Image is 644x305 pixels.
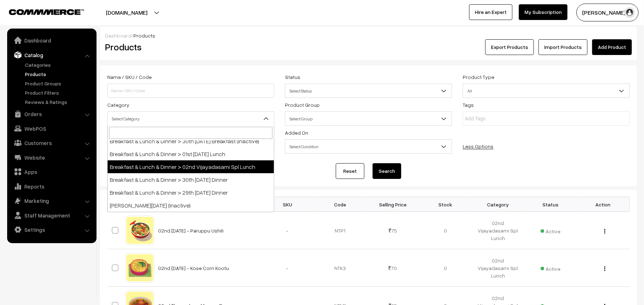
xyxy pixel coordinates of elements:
[604,266,605,271] img: Menu
[285,111,452,126] span: Select Group
[285,140,452,153] span: Select Condition
[9,9,84,15] img: COMMMERCE
[105,41,274,52] h2: Products
[419,197,472,212] th: Stock
[108,173,274,186] li: Breakfast & Lunch & Dinner > 30th [DATE] Dinner
[469,4,512,20] a: Hire an Expert
[23,89,94,96] a: Product Filters
[108,147,274,160] li: Breakfast & Lunch & Dinner > 01st [DATE] Lunch
[463,101,474,109] label: Tags
[107,84,274,98] input: Name / SKU / Code
[9,49,94,61] a: Catalog
[463,85,629,97] span: All
[463,84,630,98] span: All
[577,197,629,212] th: Action
[9,194,94,207] a: Marketing
[107,111,274,126] span: Select Category
[261,212,314,249] td: -
[373,163,401,179] button: Search
[472,197,524,212] th: Category
[465,115,527,122] input: Add Tags
[285,73,300,81] label: Status
[9,165,94,178] a: Apps
[108,160,274,173] li: Breakfast & Lunch & Dinner > 02nd Vijayadasami Spl Lunch
[105,32,632,39] div: /
[463,73,494,81] label: Product Type
[285,101,320,109] label: Product Group
[314,212,367,249] td: NTP1
[285,85,452,97] span: Select Status
[107,101,129,109] label: Category
[336,163,364,179] a: Reset
[367,197,419,212] th: Selling Price
[23,80,94,87] a: Product Groups
[539,39,588,55] a: Import Products
[285,112,452,125] span: Select Group
[541,263,561,272] span: Active
[314,249,367,287] td: NTK3
[158,265,229,271] a: 02nd [DATE] - Kose Corn Kootu
[81,4,172,21] button: [DOMAIN_NAME]
[9,223,94,236] a: Settings
[133,32,155,39] span: Products
[9,136,94,149] a: Customers
[158,227,224,234] a: 02nd [DATE] - Paruppu Ushili
[9,151,94,164] a: Website
[524,197,577,212] th: Status
[519,4,567,20] a: My Subscription
[107,73,152,81] label: Name / SKU / Code
[419,212,472,249] td: 0
[419,249,472,287] td: 0
[9,7,72,16] a: COMMMERCE
[261,197,314,212] th: SKU
[285,129,308,136] label: Added On
[576,4,639,21] button: [PERSON_NAME] s…
[472,212,524,249] td: 02nd Vijayadasami Spl Lunch
[261,249,314,287] td: -
[108,186,274,199] li: Breakfast & Lunch & Dinner > 29th [DATE] Dinner
[463,143,493,149] a: Less Options
[9,34,94,47] a: Dashboard
[314,197,367,212] th: Code
[9,209,94,222] a: Staff Management
[23,70,94,78] a: Products
[367,249,419,287] td: 70
[108,199,274,212] li: [PERSON_NAME][DATE] (Inactive)
[592,39,632,55] a: Add Product
[541,226,561,235] span: Active
[624,7,635,18] img: user
[105,32,131,39] a: Dashboard
[285,139,452,154] span: Select Condition
[367,212,419,249] td: 75
[9,122,94,135] a: WebPOS
[108,135,274,147] li: Breakfast & Lunch & Dinner > 30th [DATE] Breakfast (Inactive)
[23,61,94,69] a: Categories
[472,249,524,287] td: 02nd Vijayadasami Spl Lunch
[108,112,274,125] span: Select Category
[23,98,94,106] a: Reviews & Ratings
[604,229,605,234] img: Menu
[9,180,94,193] a: Reports
[485,39,534,55] button: Export Products
[9,107,94,120] a: Orders
[285,84,452,98] span: Select Status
